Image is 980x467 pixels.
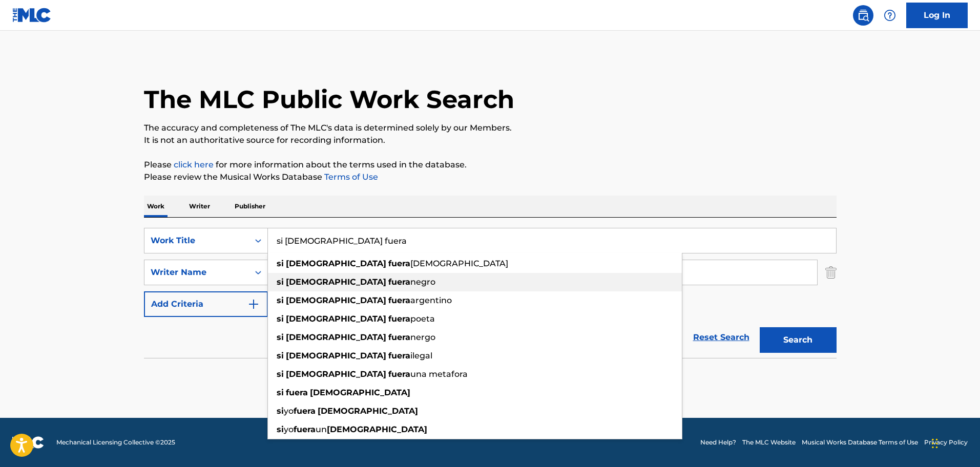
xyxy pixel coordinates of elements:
img: Delete Criterion [825,260,837,285]
strong: [DEMOGRAPHIC_DATA] [286,369,386,379]
button: Add Criteria [144,291,268,317]
span: poeta [410,314,435,324]
strong: [DEMOGRAPHIC_DATA] [327,424,427,434]
strong: [DEMOGRAPHIC_DATA] [318,406,418,416]
img: logo [12,436,44,449]
div: Work Title [151,235,243,247]
form: Search Form [144,228,837,358]
span: ilegal [410,351,432,360]
strong: fuera [388,259,410,268]
div: Help [880,5,900,26]
h1: The MLC Public Work Search [144,84,514,115]
button: Search [760,327,837,353]
strong: si [277,332,284,342]
strong: [DEMOGRAPHIC_DATA] [286,259,386,268]
strong: [DEMOGRAPHIC_DATA] [286,277,386,287]
p: It is not an authoritative source for recording information. [144,134,837,146]
strong: fuera [388,332,410,342]
strong: fuera [388,295,410,305]
div: Widget de chat [929,418,980,467]
a: Reset Search [688,326,755,349]
a: Privacy Policy [924,438,968,447]
span: [DEMOGRAPHIC_DATA] [410,259,508,268]
p: The accuracy and completeness of The MLC's data is determined solely by our Members. [144,122,837,134]
p: Please review the Musical Works Database [144,171,837,183]
strong: fuera [294,424,316,434]
strong: si [277,388,284,397]
span: argentino [410,295,452,305]
strong: si [277,277,284,287]
p: Writer [186,196,213,217]
span: nergo [410,332,435,342]
img: MLC Logo [12,8,52,23]
div: Writer Name [151,266,243,279]
strong: fuera [388,351,410,360]
span: negro [410,277,435,287]
div: Arrastrar [932,428,938,459]
strong: [DEMOGRAPHIC_DATA] [286,295,386,305]
a: The MLC Website [742,438,796,447]
a: Musical Works Database Terms of Use [802,438,918,447]
strong: fuera [388,314,410,324]
strong: si [277,406,284,416]
span: yo [284,406,294,416]
img: help [884,9,896,22]
strong: si [277,314,284,324]
strong: si [277,369,284,379]
span: yo [284,424,294,434]
span: un [316,424,327,434]
a: Need Help? [700,438,736,447]
strong: [DEMOGRAPHIC_DATA] [286,314,386,324]
strong: si [277,259,284,268]
a: Log In [906,3,968,28]
strong: si [277,424,284,434]
a: Public Search [853,5,873,26]
strong: [DEMOGRAPHIC_DATA] [286,332,386,342]
span: Mechanical Licensing Collective © 2025 [56,438,175,447]
strong: fuera [286,388,308,397]
strong: fuera [388,369,410,379]
iframe: Chat Widget [929,418,980,467]
strong: si [277,295,284,305]
strong: [DEMOGRAPHIC_DATA] [286,351,386,360]
strong: si [277,351,284,360]
p: Please for more information about the terms used in the database. [144,159,837,171]
a: Terms of Use [322,172,378,182]
strong: fuera [388,277,410,287]
p: Publisher [232,196,268,217]
img: search [857,9,869,22]
span: una metafora [410,369,468,379]
img: 9d2ae6d4665cec9f34b9.svg [247,298,260,310]
strong: [DEMOGRAPHIC_DATA] [310,388,410,397]
strong: fuera [294,406,316,416]
p: Work [144,196,168,217]
a: click here [174,160,214,169]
